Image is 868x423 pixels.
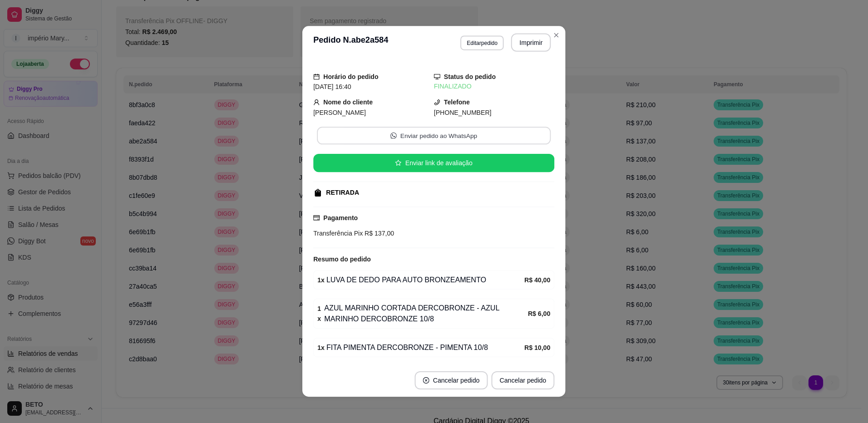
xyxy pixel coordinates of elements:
[363,230,394,237] span: R$ 137,00
[324,99,373,106] strong: Nome do cliente
[549,28,564,43] button: Close
[313,99,320,105] span: user
[415,371,488,389] button: close-circleCancelar pedido
[317,275,524,285] div: LUVA DE DEDO PARA AUTO BRONZEAMENTO
[317,303,528,325] div: AZUL MARINHO CORTADA DERCOBRONZE - AZUL MARINHO DERCOBRONZE 10/8
[511,34,551,52] button: Imprimir
[313,34,388,52] h3: Pedido N. abe2a584
[434,109,492,116] span: [PHONE_NUMBER]
[317,342,524,353] div: FITA PIMENTA DERCOBRONZE - PIMENTA 10/8
[434,74,440,80] span: desktop
[524,344,550,351] strong: R$ 10,00
[434,82,555,91] div: FINALIZADO
[395,160,402,166] span: star
[434,99,440,105] span: phone
[317,344,325,351] strong: 1 x
[317,127,551,144] button: whats-appEnviar pedido ao WhatsApp
[492,371,555,389] button: Cancelar pedido
[524,276,550,284] strong: R$ 40,00
[317,305,321,322] strong: 1 x
[313,154,554,172] button: starEnviar link de avaliação
[313,109,366,116] span: [PERSON_NAME]
[444,99,470,106] strong: Telefone
[313,74,320,80] span: calendar
[324,73,379,80] strong: Horário do pedido
[528,310,550,317] strong: R$ 6,00
[317,276,325,284] strong: 1 x
[313,256,371,263] strong: Resumo do pedido
[460,36,504,50] button: Editarpedido
[423,377,429,384] span: close-circle
[444,73,496,80] strong: Status do pedido
[326,188,360,197] div: RETIRADA
[313,83,351,90] span: [DATE] 16:40
[313,215,320,221] span: credit-card
[313,230,363,237] span: Transferência Pix
[391,133,397,139] span: whats-app
[324,214,358,221] strong: Pagamento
